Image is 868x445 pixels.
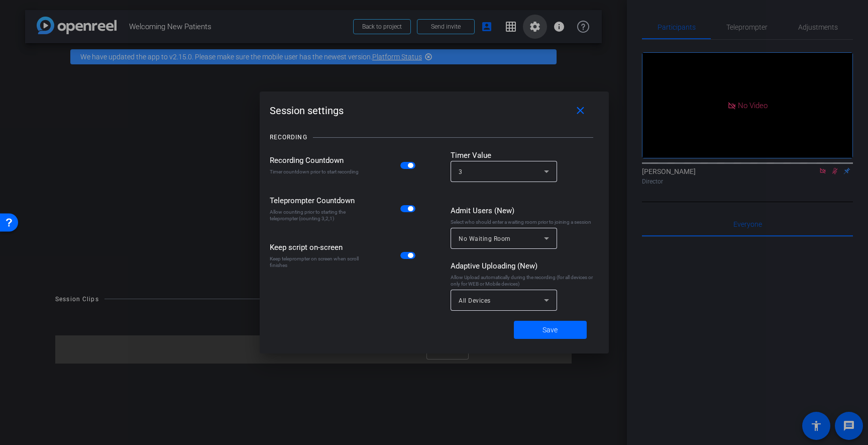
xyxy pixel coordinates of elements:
div: Keep teleprompter on screen when scroll finishes [270,255,363,269]
span: No Waiting Room [459,235,511,242]
div: Teleprompter Countdown [270,195,363,206]
div: Allow counting prior to starting the teleprompter (counting 3,2,1) [270,209,363,222]
div: Adaptive Uploading (New) [451,260,599,272]
mat-icon: close [574,105,587,117]
div: Admit Users (New) [451,205,599,216]
openreel-title-line: RECORDING [270,125,599,150]
div: RECORDING [270,132,307,142]
div: Timer Value [451,150,599,161]
span: All Devices [459,297,491,304]
span: Save [542,325,558,335]
div: Session settings [270,102,599,120]
div: Keep script on-screen [270,242,363,253]
div: Allow Upload automatically during the recording (for all devices or only for WEB or Mobile devices) [451,274,599,287]
button: Save [514,321,587,339]
div: Select who should enter a waiting room prior to joining a session [451,219,599,225]
div: Recording Countdown [270,155,363,166]
span: 3 [459,168,463,175]
div: Timer countdown prior to start recording [270,168,363,175]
